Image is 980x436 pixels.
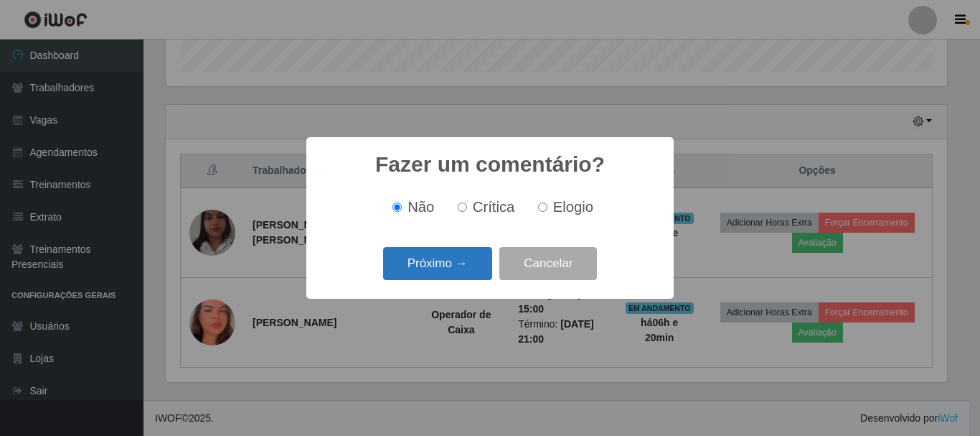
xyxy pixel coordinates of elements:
input: Elogio [538,203,547,212]
span: Crítica [473,199,515,215]
input: Crítica [458,203,467,212]
input: Não [392,203,402,212]
h2: Fazer um comentário? [375,152,605,177]
span: Elogio [553,199,593,215]
button: Cancelar [499,247,597,281]
span: Não [407,199,434,215]
button: Próximo → [383,247,492,281]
